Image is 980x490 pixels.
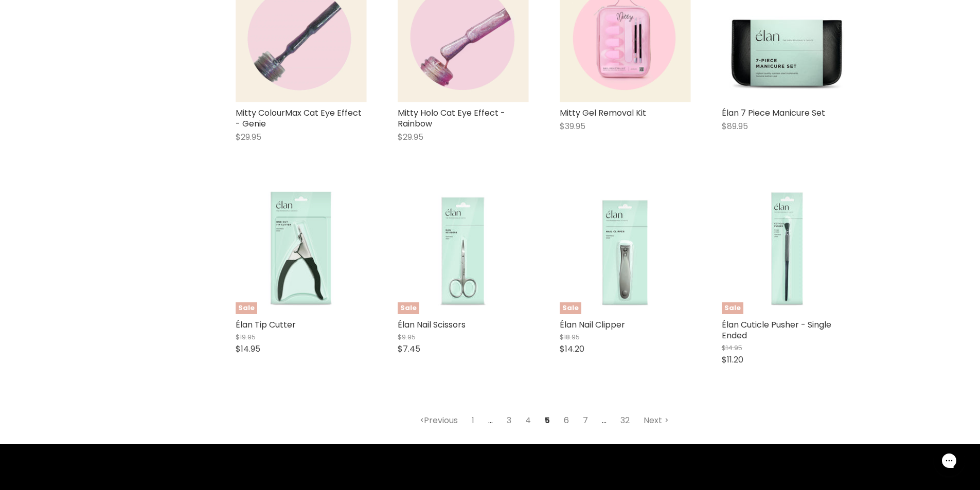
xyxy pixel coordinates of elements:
[560,107,646,119] a: Mitty Gel Removal Kit
[560,183,691,314] img: Élan Nail Clipper
[520,411,537,430] a: 4
[560,343,584,355] span: $14.20
[615,411,635,430] a: 32
[722,319,831,341] a: Élan Cuticle Pusher - Single Ended
[236,183,367,314] img: Élan Tip Cutter
[577,411,594,430] a: 7
[929,442,970,480] iframe: Gorgias live chat messenger
[722,120,748,132] span: $89.95
[398,332,416,342] span: $9.95
[638,411,674,430] a: Next
[560,319,625,331] a: Élan Nail Clipper
[722,354,743,366] span: $11.20
[722,343,742,353] span: $14.95
[236,131,261,143] span: $29.95
[558,411,575,430] a: 6
[466,411,480,430] a: 1
[539,411,556,430] span: 5
[398,302,419,314] span: Sale
[483,411,498,430] span: ...
[398,319,466,331] a: Élan Nail Scissors
[722,107,825,119] a: Élan 7 Piece Manicure Set
[398,343,420,355] span: $7.45
[596,411,612,430] span: ...
[398,183,529,314] img: Élan Nail Scissors
[398,183,529,314] a: Élan Nail ScissorsSale
[501,411,517,430] a: 3
[560,302,581,314] span: Sale
[722,183,853,314] img: Élan Cuticle Pusher - Single Ended
[236,332,256,342] span: $19.95
[414,411,464,430] a: Previous
[560,120,585,132] span: $39.95
[722,302,743,314] span: Sale
[398,107,505,130] a: Mitty Holo Cat Eye Effect - Rainbow
[560,332,580,342] span: $18.95
[236,343,260,355] span: $14.95
[236,107,362,130] a: Mitty ColourMax Cat Eye Effect - Genie
[236,319,296,331] a: Élan Tip Cutter
[236,183,367,314] a: Élan Tip CutterSale
[560,183,691,314] a: Élan Nail ClipperSale
[722,183,853,314] a: Élan Cuticle Pusher - Single EndedSale
[236,302,257,314] span: Sale
[398,131,423,143] span: $29.95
